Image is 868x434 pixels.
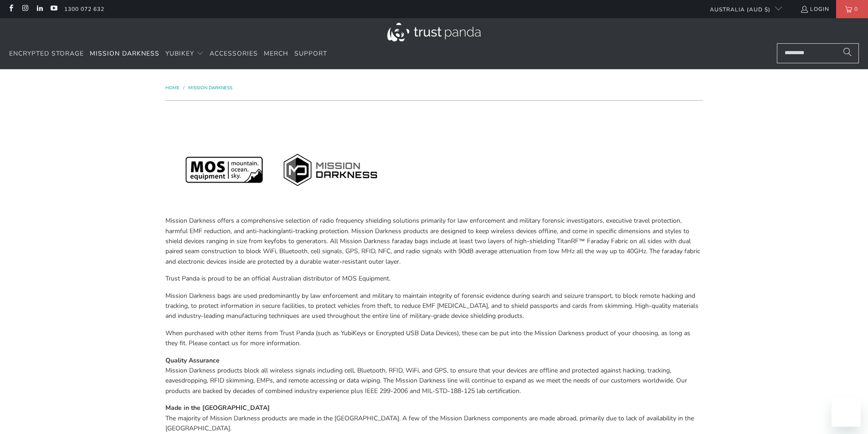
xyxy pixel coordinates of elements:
span: Encrypted Storage [9,49,84,58]
span: / [183,85,185,91]
p: The majority of Mission Darkness products are made in the [GEOGRAPHIC_DATA]. A few of the Mission... [165,403,703,434]
a: Trust Panda Australia on YouTube [50,5,57,13]
iframe: Button to launch messaging window [832,398,861,427]
nav: Translation missing: en.navigation.header.main_nav [9,43,327,65]
a: Encrypted Storage [9,43,84,65]
a: Accessories [210,43,258,65]
a: Merch [264,43,288,65]
p: When purchased with other items from Trust Panda (such as YubiKeys or Encrypted USB Data Devices)... [165,328,703,349]
p: Mission Darkness bags are used predominantly by law enforcement and military to maintain integrit... [165,291,703,322]
a: Mission Darkness [90,43,159,65]
strong: Quality Assurance [165,356,220,365]
span: Support [294,49,327,58]
a: Trust Panda Australia on Instagram [21,5,29,13]
a: Trust Panda Australia on Facebook [7,5,15,13]
img: Trust Panda Australia [387,23,481,41]
p: Mission Darkness offers a comprehensive selection of radio frequency shielding solutions primaril... [165,216,703,267]
summary: YubiKey [165,43,204,65]
span: Home [165,85,180,91]
a: Home [165,85,181,91]
button: Search [836,43,859,63]
span: Mission Darkness [90,49,159,58]
a: Support [294,43,327,65]
span: Accessories [210,49,258,58]
span: YubiKey [165,49,194,58]
a: 1300 072 632 [64,4,104,14]
a: Trust Panda Australia on LinkedIn [36,5,43,13]
input: Search... [777,43,859,63]
span: Merch [264,49,288,58]
p: Trust Panda is proud to be an official Australian distributor of MOS Equipment. [165,274,703,284]
p: Mission Darkness products block all wireless signals including cell, Bluetooth, RFID, WiFi, and G... [165,356,703,397]
span: radio signals with 90dB average attenuation from low MHz all the way up to 40GHz [406,247,646,255]
a: Login [800,4,829,14]
a: Mission Darkness [188,85,232,91]
strong: Made in the [GEOGRAPHIC_DATA] [165,403,270,412]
